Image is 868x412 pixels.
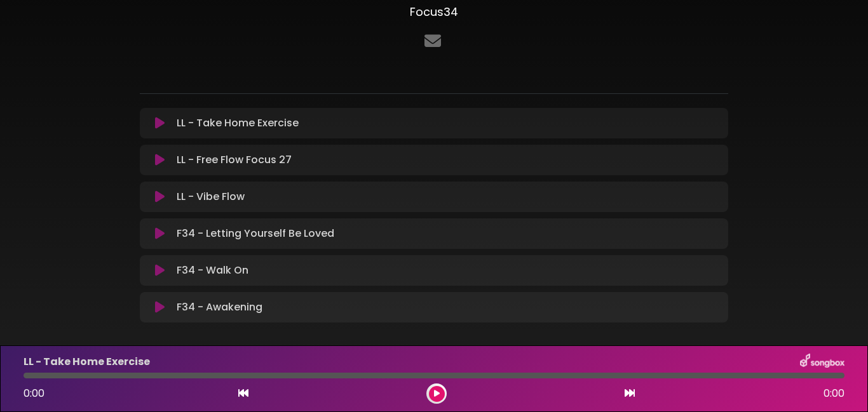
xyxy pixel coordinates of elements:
h3: Focus34 [140,5,728,19]
p: LL - Take Home Exercise [24,354,150,369]
p: LL - Free Flow Focus 27 [177,152,292,168]
p: F34 - Walk On [177,263,248,278]
p: LL - Take Home Exercise [177,116,299,131]
p: F34 - Awakening [177,300,262,315]
p: LL - Vibe Flow [177,189,245,204]
p: F34 - Letting Yourself Be Loved [177,226,334,241]
img: songbox-logo-white.png [800,354,844,370]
